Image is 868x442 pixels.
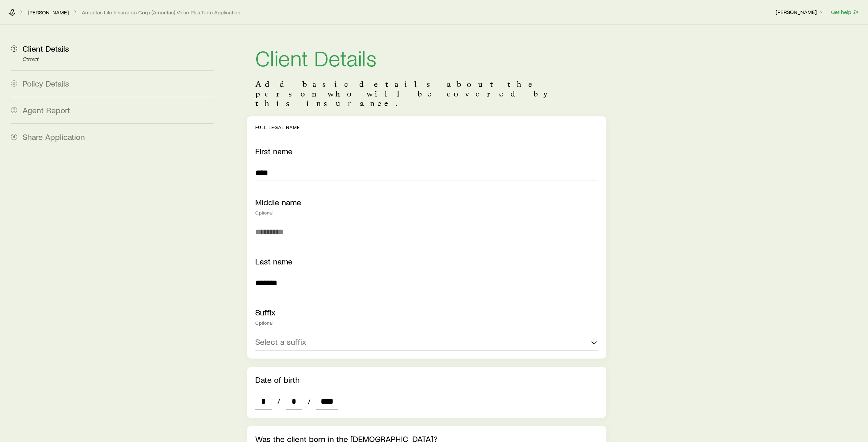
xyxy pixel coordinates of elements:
span: 3 [11,107,17,113]
button: Ameritas Life Insurance Corp. (Ameritas) Value Plus Term Application [81,9,241,16]
label: Middle name [255,197,301,207]
span: Policy Details [23,78,69,88]
span: 1 [11,45,17,52]
label: Last name [255,256,293,266]
h1: Client Details [255,47,598,68]
span: Client Details [23,43,69,53]
span: Agent Report [23,105,70,115]
div: Optional [255,210,598,216]
span: Share Application [23,132,85,142]
p: Add basic details about the person who will be covered by this insurance. [255,79,598,108]
p: Current [23,56,214,62]
span: / [305,396,313,406]
p: Select a suffix [255,337,306,347]
button: Get help [831,8,860,16]
p: Full legal name [255,125,598,130]
label: Suffix [255,307,275,317]
label: First name [255,146,293,156]
span: 2 [11,80,17,87]
button: [PERSON_NAME] [775,8,825,16]
div: Optional [255,320,598,326]
p: [PERSON_NAME] [776,9,825,15]
label: Date of birth [255,375,300,385]
a: [PERSON_NAME] [27,9,69,16]
span: / [274,396,283,406]
span: 4 [11,134,17,140]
